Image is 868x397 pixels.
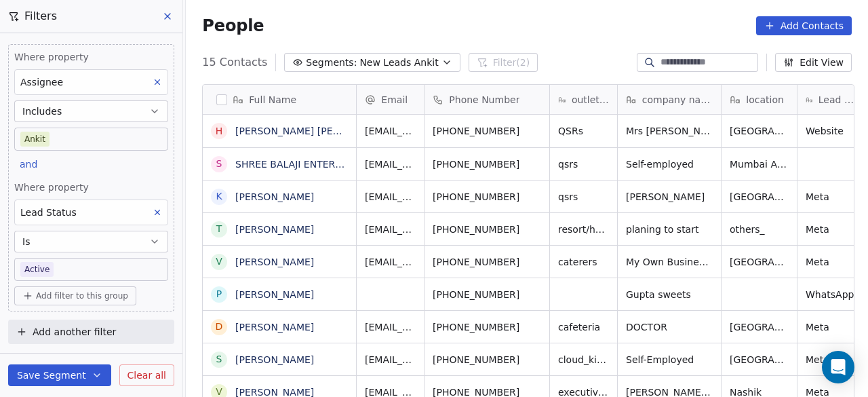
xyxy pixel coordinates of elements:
button: Add Contacts [756,16,852,35]
a: SHREE BALAJI ENTERPRISES | Restaurant management & Consultancy | Cloud kitchen Consultancy | Qsr ... [235,159,865,170]
button: Edit View [775,53,852,72]
div: Phone Number [425,85,549,114]
div: Lead Source [797,85,865,114]
span: Self-Employed [626,353,713,366]
span: Self-employed [626,157,713,171]
span: [GEOGRAPHIC_DATA] [730,190,789,204]
button: Filter(2) [469,53,538,72]
span: [PHONE_NUMBER] [433,124,541,138]
a: [PERSON_NAME] [235,191,314,202]
span: cloud_kitchen [558,353,609,366]
span: outlet type [572,93,609,107]
span: [EMAIL_ADDRESS][DOMAIN_NAME] [365,190,416,204]
span: [EMAIL_ADDRESS][DOMAIN_NAME] [365,124,416,138]
span: planing to start [626,223,713,236]
a: [PERSON_NAME] [235,354,314,365]
div: company name [618,85,721,114]
span: Mrs [PERSON_NAME] [626,124,713,138]
span: Lead Source [818,93,857,107]
span: caterers [558,255,609,269]
span: New Leads Ankit [359,56,438,70]
span: Meta [806,255,856,269]
span: resort/hotels [558,223,609,236]
span: [PERSON_NAME] [626,190,713,204]
span: [PHONE_NUMBER] [433,223,541,236]
span: [EMAIL_ADDRESS][DOMAIN_NAME] [365,223,416,236]
div: H [216,124,223,138]
span: [GEOGRAPHIC_DATA] [730,320,789,334]
span: [GEOGRAPHIC_DATA] [730,353,789,366]
span: Meta [806,223,856,236]
span: others_ [730,223,789,236]
span: company name [642,93,713,107]
span: qsrs [558,157,609,171]
div: outlet type [550,85,617,114]
span: DOCTOR [626,320,713,334]
div: k [216,189,222,204]
span: [GEOGRAPHIC_DATA] [730,124,789,138]
span: [PHONE_NUMBER] [433,320,541,334]
span: [GEOGRAPHIC_DATA] [730,255,789,269]
span: Meta [806,190,856,204]
div: S [216,352,222,366]
span: [EMAIL_ADDRESS][DOMAIN_NAME] [365,157,416,171]
span: [EMAIL_ADDRESS][DOMAIN_NAME] [365,353,416,366]
span: Segments: [306,56,357,70]
span: Email [381,93,408,107]
span: WhatsApp [806,288,856,301]
div: Full Name [203,85,356,114]
span: [PHONE_NUMBER] [433,190,541,204]
div: V [216,254,223,269]
a: [PERSON_NAME] [235,322,314,333]
span: Mumbai Andheri [730,157,789,171]
div: S [216,157,222,171]
span: Website [806,124,856,138]
span: [EMAIL_ADDRESS][DOMAIN_NAME] [365,320,416,334]
div: Open Intercom Messenger [822,351,854,383]
div: location [722,85,797,114]
span: My Own Business Institute [626,255,713,269]
div: D [216,320,223,334]
span: QSRs [558,124,609,138]
span: People [202,16,264,36]
span: [PHONE_NUMBER] [433,288,541,301]
span: [PHONE_NUMBER] [433,157,541,171]
a: [PERSON_NAME] [235,289,314,300]
a: [PERSON_NAME] [PERSON_NAME] [235,126,396,136]
span: 15 Contacts [202,54,267,71]
a: [PERSON_NAME] [235,224,314,235]
div: T [216,222,222,236]
span: [PHONE_NUMBER] [433,255,541,269]
div: P [216,287,222,301]
span: Phone Number [449,93,519,107]
div: Email [357,85,424,114]
span: cafeteria [558,320,609,334]
span: Meta [806,353,856,366]
span: [PHONE_NUMBER] [433,353,541,366]
span: [EMAIL_ADDRESS][DOMAIN_NAME] [365,255,416,269]
span: Gupta sweets [626,288,713,301]
span: Meta [806,320,856,334]
span: qsrs [558,190,609,204]
a: [PERSON_NAME] [235,257,314,267]
span: location [746,93,784,107]
span: Full Name [249,93,296,107]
